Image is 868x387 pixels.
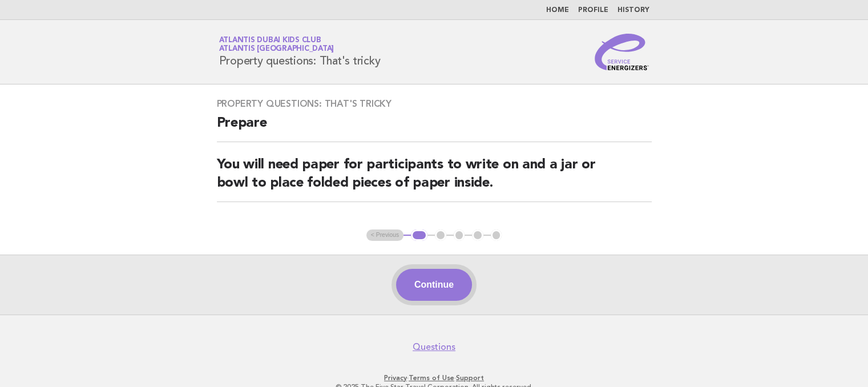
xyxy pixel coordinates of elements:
[217,156,652,202] h2: You will need paper for participants to write on and a jar or bowl to place folded pieces of pape...
[396,269,472,301] button: Continue
[595,34,649,70] img: Service Energizers
[617,7,649,14] a: History
[411,229,427,241] button: 1
[384,374,407,382] a: Privacy
[578,7,608,14] a: Profile
[409,374,454,382] a: Terms of Use
[217,114,652,142] h2: Prepare
[219,37,381,67] h1: Property questions: That's tricky
[546,7,569,14] a: Home
[219,46,334,53] span: Atlantis [GEOGRAPHIC_DATA]
[85,373,784,382] p: · ·
[217,98,652,110] h3: Property questions: That's tricky
[413,341,455,353] a: Questions
[456,374,484,382] a: Support
[219,37,334,53] a: Atlantis Dubai Kids ClubAtlantis [GEOGRAPHIC_DATA]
